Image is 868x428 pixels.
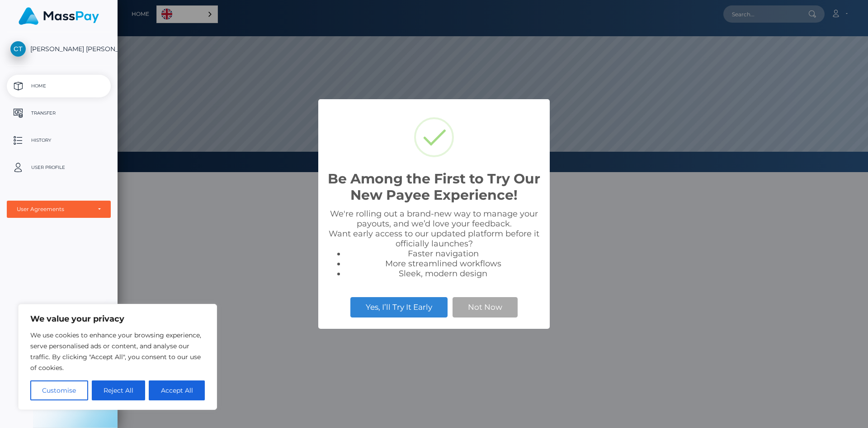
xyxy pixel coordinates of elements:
[7,45,111,53] span: [PERSON_NAME] [PERSON_NAME]
[345,249,541,259] li: Faster navigation
[19,7,99,25] img: MassPay
[30,313,205,324] p: We value your privacy
[18,304,217,410] div: We value your privacy
[350,297,448,317] button: Yes, I’ll Try It Early
[453,297,518,317] button: Not Now
[92,380,146,400] button: Reject All
[10,79,107,93] p: Home
[30,330,205,373] p: We use cookies to enhance your browsing experience, serve personalised ads or content, and analys...
[149,380,205,400] button: Accept All
[30,380,88,400] button: Customise
[345,269,541,279] li: Sleek, modern design
[7,201,111,218] button: User Agreements
[10,134,107,147] p: History
[345,259,541,269] li: More streamlined workflows
[327,209,541,279] div: We're rolling out a brand-new way to manage your payouts, and we’d love your feedback. Want early...
[17,206,91,213] div: User Agreements
[327,171,541,203] h2: Be Among the First to Try Our New Payee Experience!
[10,161,107,174] p: User Profile
[10,106,107,120] p: Transfer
